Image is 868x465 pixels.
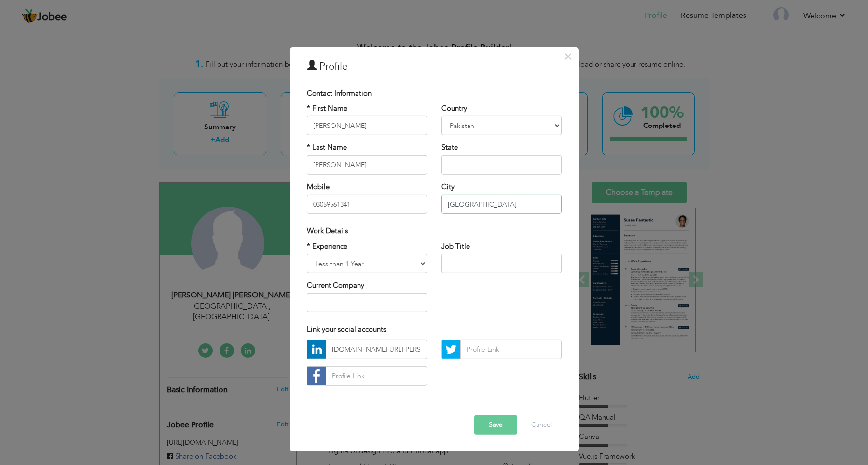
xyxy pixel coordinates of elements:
span: Contact Information [307,88,372,98]
img: Twitter [442,340,460,359]
label: * First Name [307,103,347,113]
span: Work Details [307,226,348,236]
button: Cancel [522,415,562,435]
label: City [441,182,455,192]
button: Close [561,48,576,64]
img: facebook [307,367,326,385]
label: * Last Name [307,142,347,153]
img: linkedin [307,340,326,359]
label: State [441,142,458,153]
span: × [564,47,572,65]
button: Save [474,415,517,435]
label: Job Title [441,241,470,251]
label: Mobile [307,182,330,192]
input: Profile Link [326,340,427,359]
label: * Experience [307,241,347,251]
span: Link your social accounts [307,324,386,334]
h3: Profile [307,59,562,73]
input: Profile Link [460,340,562,359]
label: Current Company [307,281,364,291]
label: Country [441,103,467,113]
input: Profile Link [326,366,427,386]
